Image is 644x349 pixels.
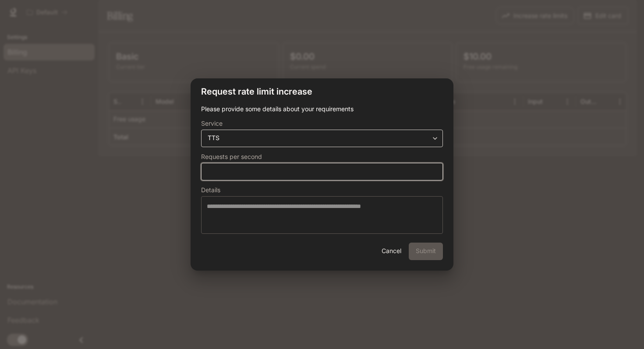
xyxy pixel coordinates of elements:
p: Details [201,187,220,193]
button: Cancel [377,243,405,260]
div: TTS [202,134,442,142]
p: Service [201,120,223,127]
p: Please provide some details about your requirements [201,105,443,113]
h2: Request rate limit increase [191,78,453,105]
p: Requests per second [201,154,262,160]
